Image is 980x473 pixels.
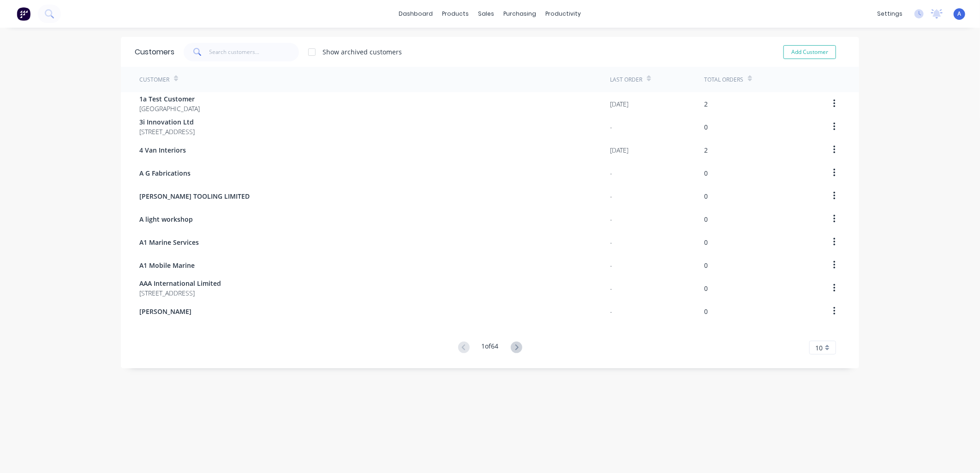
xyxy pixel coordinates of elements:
[704,122,708,132] div: 0
[958,10,962,18] span: A
[394,7,438,21] a: dashboard
[610,168,612,178] div: -
[139,168,191,178] span: A G Fabrications
[139,127,195,136] span: [STREET_ADDRESS]
[704,214,708,224] div: 0
[139,260,195,270] span: A1 Mobile Marine
[610,145,628,155] div: [DATE]
[704,76,743,84] div: Total Orders
[815,343,823,353] span: 10
[610,307,612,316] div: -
[610,284,612,293] div: -
[610,191,612,201] div: -
[209,43,299,61] input: Search customers...
[482,341,499,355] div: 1 of 64
[139,278,221,288] span: AAA International Limited
[704,284,708,293] div: 0
[135,47,174,58] div: Customers
[17,7,30,21] img: Factory
[139,214,193,224] span: A light workshop
[872,7,907,21] div: settings
[610,122,612,132] div: -
[704,99,708,109] div: 2
[704,260,708,270] div: 0
[139,104,200,113] span: [GEOGRAPHIC_DATA]
[139,76,169,84] div: Customer
[783,45,836,59] button: Add Customer
[704,191,708,201] div: 0
[610,237,612,247] div: -
[139,191,250,201] span: [PERSON_NAME] TOOLING LIMITED
[139,288,221,298] span: [STREET_ADDRESS]
[139,237,199,247] span: A1 Marine Services
[438,7,474,21] div: products
[474,7,499,21] div: sales
[139,307,191,316] span: [PERSON_NAME]
[139,117,195,127] span: 3i Innovation Ltd
[541,7,586,21] div: productivity
[610,99,628,109] div: [DATE]
[704,168,708,178] div: 0
[610,76,642,84] div: Last Order
[323,47,402,57] div: Show archived customers
[139,145,186,155] span: 4 Van Interiors
[704,307,708,316] div: 0
[499,7,541,21] div: purchasing
[139,94,200,104] span: 1a Test Customer
[610,260,612,270] div: -
[610,214,612,224] div: -
[704,145,708,155] div: 2
[704,237,708,247] div: 0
